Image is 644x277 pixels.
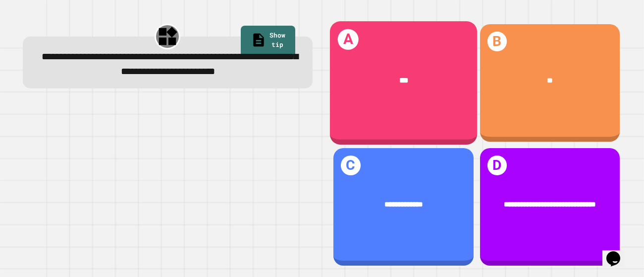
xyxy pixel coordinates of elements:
a: Show tip [241,26,295,57]
h1: B [487,32,507,51]
h1: A [338,29,359,50]
iframe: chat widget [602,237,634,267]
h1: C [341,156,361,175]
h1: D [487,156,507,175]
